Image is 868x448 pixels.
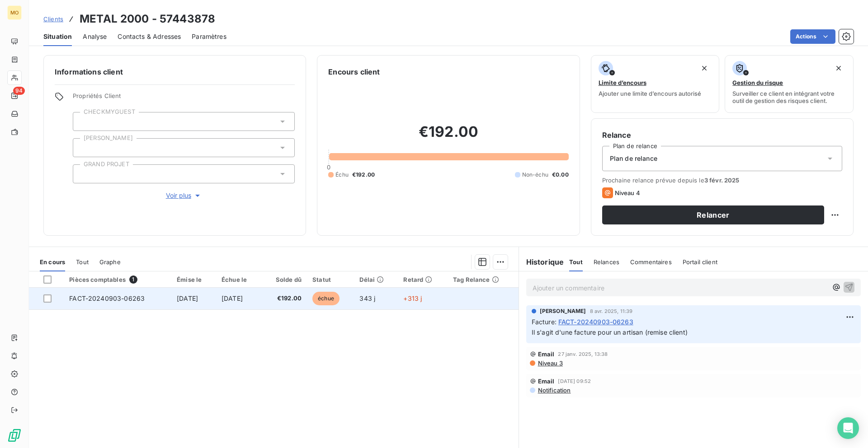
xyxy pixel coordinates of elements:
[590,308,633,314] span: 8 avr. 2025, 11:39
[537,387,571,394] span: Notification
[790,29,835,44] button: Actions
[594,258,619,266] span: Relances
[73,92,295,105] span: Propriétés Client
[591,55,720,113] button: Limite d’encoursAjouter une limite d’encours autorisé
[312,276,349,283] div: Statut
[43,32,72,41] span: Situation
[532,328,688,336] span: Il s'agit d'une facture pour un artisan (remise client)
[704,177,740,184] span: 3 févr. 2025
[359,276,392,283] div: Délai
[222,294,243,302] span: [DATE]
[328,123,568,150] h2: €192.00
[40,258,65,266] span: En cours
[43,15,63,23] span: Clients
[177,294,198,302] span: [DATE]
[43,14,63,23] a: Clients
[352,171,375,179] span: €192.00
[327,163,330,171] span: 0
[177,276,211,283] div: Émise le
[558,351,608,357] span: 27 janv. 2025, 13:38
[519,257,564,267] h6: Historique
[558,378,591,384] span: [DATE] 09:52
[129,275,137,284] span: 1
[599,90,701,97] span: Ajouter une limite d’encours autorisé
[732,79,783,86] span: Gestion du risque
[192,32,226,41] span: Paramètres
[55,66,295,77] h6: Informations client
[99,258,121,266] span: Graphe
[630,258,672,266] span: Commentaires
[83,32,107,41] span: Analyse
[69,294,145,302] span: FACT-20240903-06263
[403,294,422,302] span: +313 j
[537,359,563,367] span: Niveau 3
[7,89,21,103] a: 94
[118,32,181,41] span: Contacts & Adresses
[80,11,215,27] h3: METAL 2000 - 57443878
[80,170,88,178] input: Ajouter une valeur
[312,292,340,305] span: échue
[69,275,166,284] div: Pièces comptables
[359,294,375,302] span: 343 j
[569,258,583,266] span: Tout
[558,317,633,327] span: FACT-20240903-06263
[166,191,202,200] span: Voir plus
[80,117,88,126] input: Ajouter une valeur
[725,55,854,113] button: Gestion du risqueSurveiller ce client en intégrant votre outil de gestion des risques client.
[683,258,717,266] span: Portail client
[732,90,846,104] span: Surveiller ce client en intégrant votre outil de gestion des risques client.
[837,417,859,439] div: Open Intercom Messenger
[13,87,25,95] span: 94
[222,276,256,283] div: Échue le
[602,205,824,224] button: Relancer
[599,79,646,86] span: Limite d’encours
[552,171,569,179] span: €0.00
[267,276,302,283] div: Solde dû
[73,191,295,201] button: Voir plus
[615,189,640,196] span: Niveau 4
[602,130,842,140] h6: Relance
[76,258,89,266] span: Tout
[335,171,349,179] span: Échu
[540,307,586,315] span: [PERSON_NAME]
[453,276,513,283] div: Tag Relance
[538,350,555,358] span: Email
[602,177,842,184] span: Prochaine relance prévue depuis le
[80,144,88,152] input: Ajouter une valeur
[610,154,657,163] span: Plan de relance
[403,276,442,283] div: Retard
[532,317,557,327] span: Facture :
[267,294,302,303] span: €192.00
[328,66,380,77] h6: Encours client
[7,428,22,443] img: Logo LeanPay
[538,378,555,385] span: Email
[522,171,548,179] span: Non-échu
[7,5,22,20] div: MO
